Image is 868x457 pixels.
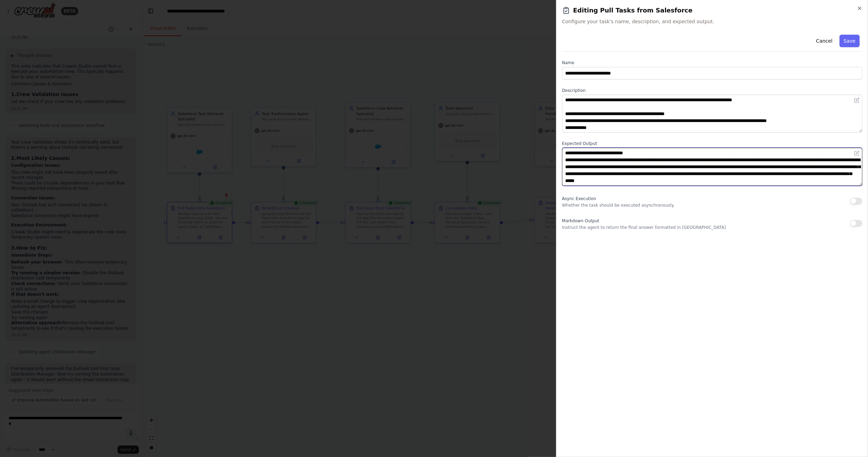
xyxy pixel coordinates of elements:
[853,96,861,104] button: Open in editor
[562,88,862,93] label: Description
[812,35,836,47] button: Cancel
[562,6,862,15] h2: Editing Pull Tasks from Salesforce
[840,35,860,47] button: Save
[562,60,862,66] label: Name
[562,196,596,201] span: Async Execution
[562,202,675,208] p: Whether the task should be executed asynchronously.
[562,218,599,223] span: Markdown Output
[562,225,726,230] p: Instruct the agent to return the final answer formatted in [GEOGRAPHIC_DATA]
[562,18,862,25] span: Configure your task's name, description, and expected output.
[562,141,862,146] label: Expected Output
[853,149,861,157] button: Open in editor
